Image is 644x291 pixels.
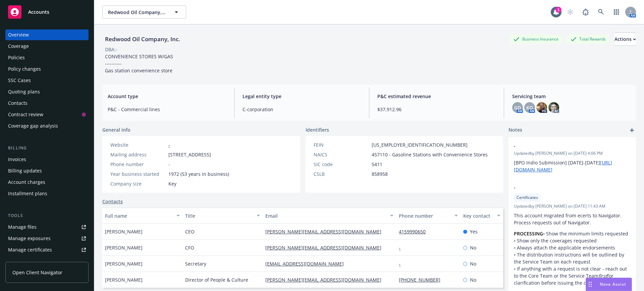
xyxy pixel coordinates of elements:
[514,203,631,209] span: Updated by [PERSON_NAME] on [DATE] 11:43 AM
[399,244,406,251] a: -
[470,276,476,283] span: No
[182,208,263,224] button: Title
[5,64,89,74] a: Policy changes
[265,228,387,235] a: [PERSON_NAME][EMAIL_ADDRESS][DOMAIN_NAME]
[372,151,488,158] span: 457110 - Gasoline Stations with Convenience Stores
[628,126,636,134] a: add
[8,177,45,188] div: Account charges
[8,233,51,244] div: Manage exposures
[185,212,253,219] div: Title
[265,277,387,283] a: [PERSON_NAME][EMAIL_ADDRESS][DOMAIN_NAME]
[5,188,89,199] a: Installment plans
[105,260,143,267] span: [PERSON_NAME]
[5,212,89,219] div: Tools
[586,278,632,291] button: Nova Assist
[372,161,382,168] span: 5411
[8,154,26,165] div: Invoices
[548,102,559,113] img: photo
[399,212,450,219] div: Phone number
[263,208,396,224] button: Email
[5,154,89,165] a: Invoices
[470,228,478,235] span: Yes
[168,180,176,187] span: Key
[5,75,89,86] a: SSC Cases
[514,230,631,286] p: • Show the minimum limits requested • Show only the coverages requested • Always attach the appli...
[5,177,89,188] a: Account charges
[8,98,28,108] div: Contacts
[105,276,143,283] span: [PERSON_NAME]
[5,222,89,232] a: Manage files
[185,276,248,283] span: Director of People & Culture
[185,228,195,235] span: CEO
[8,75,31,86] div: SSC Cases
[514,104,521,111] span: GD
[306,126,329,133] span: Identifiers
[372,170,388,177] span: 858958
[110,161,166,168] div: Phone number
[102,208,182,224] button: Full name
[399,261,406,267] a: -
[8,29,29,40] div: Overview
[5,165,89,176] a: Billing updates
[461,208,503,224] button: Key contact
[185,260,206,267] span: Secretary
[614,32,636,46] button: Actions
[470,244,476,251] span: No
[108,9,166,16] span: Redwood Oil Company, Inc.
[5,244,89,255] a: Manage certificates
[8,244,52,255] div: Manage certificates
[168,151,211,158] span: [STREET_ADDRESS]
[8,121,58,131] div: Coverage gap analysis
[8,222,37,232] div: Manage files
[5,145,89,151] div: Billing
[514,230,543,237] strong: PROCESSING
[243,106,361,113] span: C-corporation
[8,41,29,52] div: Coverage
[514,159,631,173] p: [BPO Indio Submission] [DATE]-[DATE]
[102,198,123,205] a: Contacts
[243,93,361,100] span: Legal entity type
[102,126,130,133] span: General info
[512,93,631,100] span: Servicing team
[5,3,89,21] a: Accounts
[514,150,631,156] span: Updated by [PERSON_NAME] on [DATE] 4:06 PM
[555,7,561,13] div: 1
[399,228,431,235] a: 4159990650
[105,212,172,219] div: Full name
[314,151,369,158] div: NAICS
[110,141,166,148] div: Website
[102,5,186,19] button: Redwood Oil Company, Inc.
[105,46,117,53] div: DBA: -
[314,170,369,177] div: CSLB
[377,93,496,100] span: P&C estimated revenue
[610,5,623,19] a: Switch app
[12,269,62,276] span: Open Client Navigator
[8,165,42,176] div: Billing updates
[265,244,387,251] a: [PERSON_NAME][EMAIL_ADDRESS][DOMAIN_NAME]
[110,180,166,187] div: Company size
[8,256,42,267] div: Manage claims
[5,98,89,108] a: Contacts
[110,151,166,158] div: Mailing address
[508,137,636,178] div: -Updatedby [PERSON_NAME] on [DATE] 4:06 PM[BPO Indio Submission] [DATE]-[DATE][URL][DOMAIN_NAME]
[168,170,229,177] span: 1972 (53 years in business)
[105,53,173,74] span: CONVENIENCE STORES W/GAS ---------- Gas station convenience store
[108,93,226,100] span: Account type
[314,141,369,148] div: FEIN
[5,109,89,120] a: Contract review
[594,5,608,19] a: Search
[8,64,41,74] div: Policy changes
[514,212,631,226] p: This account migrated from ecerts to Navigator. Process requests out of Navigator.
[508,126,522,134] span: Notes
[517,195,538,201] span: Certificates
[28,9,49,15] span: Accounts
[600,281,626,287] span: Nova Assist
[105,244,143,251] span: [PERSON_NAME]
[5,121,89,131] a: Coverage gap analysis
[586,278,594,291] div: Drag to move
[377,106,496,113] span: $37,912.96
[5,256,89,267] a: Manage claims
[265,261,349,267] a: [EMAIL_ADDRESS][DOMAIN_NAME]
[5,233,89,244] a: Manage exposures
